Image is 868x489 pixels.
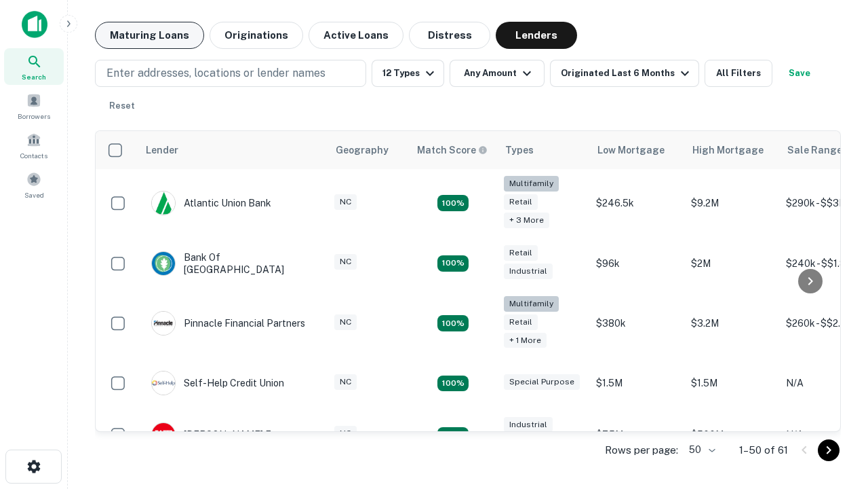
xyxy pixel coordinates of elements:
span: Contacts [20,150,47,161]
div: Multifamily [504,176,559,192]
div: Sale Range [787,142,842,158]
div: Atlantic Union Bank [151,191,271,215]
div: Retail [504,245,538,261]
button: Go to next page [818,439,840,461]
button: All Filters [705,60,772,87]
a: Saved [4,166,64,203]
img: picture [152,423,175,446]
td: $7.5M [589,409,684,460]
img: picture [152,192,175,215]
div: + 3 more [504,213,549,228]
div: High Mortgage [692,142,764,158]
div: Multifamily [504,296,559,312]
button: Originations [210,22,303,49]
a: Search [4,48,64,85]
div: Industrial [504,417,553,433]
th: Capitalize uses an advanced AI algorithm to match your search with the best lender. The match sco... [409,131,497,169]
div: Pinnacle Financial Partners [151,311,305,336]
div: Capitalize uses an advanced AI algorithm to match your search with the best lender. The match sco... [417,143,488,158]
button: 12 Types [372,60,444,87]
p: 1–50 of 61 [739,442,788,458]
span: Saved [24,189,44,200]
td: $96k [589,238,684,289]
img: picture [152,312,175,335]
div: Geography [336,142,389,158]
div: NC [334,426,357,441]
td: $380k [589,289,684,358]
div: Types [505,142,534,158]
div: Self-help Credit Union [151,371,284,395]
th: Geography [328,131,409,169]
div: Lender [146,142,178,158]
div: Originated Last 6 Months [561,65,693,81]
td: $3.2M [684,289,779,358]
button: Save your search to get updates of matches that match your search criteria. [778,60,821,87]
a: Borrowers [4,88,64,124]
a: Contacts [4,127,64,164]
iframe: Chat Widget [800,380,868,446]
p: Rows per page: [605,442,678,458]
div: Bank Of [GEOGRAPHIC_DATA] [151,251,314,276]
td: $1.5M [684,357,779,409]
div: Matching Properties: 18, hasApolloMatch: undefined [437,315,469,331]
div: NC [334,254,357,270]
div: Low Mortgage [597,142,665,158]
div: Matching Properties: 14, hasApolloMatch: undefined [437,427,469,443]
th: Low Mortgage [589,131,684,169]
button: Active Loans [309,22,403,49]
th: High Mortgage [684,131,779,169]
img: picture [152,372,175,395]
div: Special Purpose [504,374,580,390]
button: Maturing Loans [95,22,204,49]
th: Types [497,131,589,169]
div: Retail [504,314,538,330]
button: Any Amount [450,60,545,87]
td: $2M [684,238,779,289]
div: Matching Properties: 11, hasApolloMatch: undefined [437,376,469,392]
p: Enter addresses, locations or lender names [106,65,325,81]
button: Reset [100,92,144,120]
td: $1.5M [589,357,684,409]
td: $9.2M [684,169,779,238]
img: picture [152,252,175,275]
button: Enter addresses, locations or lender names [95,60,366,87]
th: Lender [138,131,328,169]
span: Borrowers [18,111,50,122]
div: Matching Properties: 10, hasApolloMatch: undefined [437,195,469,211]
td: $246.5k [589,169,684,238]
div: [PERSON_NAME] Fargo [151,422,292,447]
div: NC [334,194,357,210]
button: Distress [409,22,490,49]
div: Matching Properties: 15, hasApolloMatch: undefined [437,255,469,272]
button: Lenders [496,22,577,49]
button: Originated Last 6 Months [550,60,699,87]
div: Retail [504,194,538,210]
div: NC [334,374,357,390]
td: $500M [684,409,779,460]
h6: Match Score [417,143,485,158]
span: Search [22,71,46,82]
img: capitalize-icon.png [22,11,47,38]
div: 50 [684,440,717,460]
div: + 1 more [504,333,547,348]
div: Industrial [504,264,553,279]
div: NC [334,314,357,330]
